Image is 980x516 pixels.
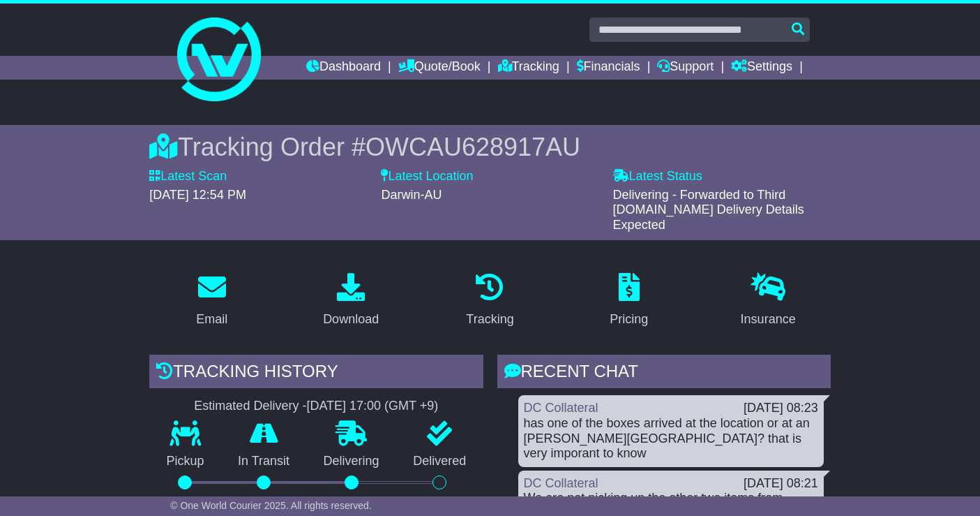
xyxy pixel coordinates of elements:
a: Support [657,56,714,80]
a: Tracking [457,268,522,334]
a: DC Collateral [524,401,598,415]
p: Delivering [306,454,396,469]
a: Pricing [601,268,657,334]
a: Download [314,268,388,334]
span: OWCAU628917AU [365,133,580,161]
p: In Transit [221,454,307,469]
span: [DATE] 12:54 PM [149,188,246,202]
label: Latest Scan [149,169,227,184]
div: Estimated Delivery - [149,399,483,414]
div: has one of the boxes arrived at the location or at an [PERSON_NAME][GEOGRAPHIC_DATA]? that is ver... [524,416,818,462]
div: [DATE] 08:23 [744,401,818,416]
div: [DATE] 17:00 (GMT +9) [306,399,438,414]
span: Darwin-AU [381,188,442,202]
div: Pricing [610,310,648,329]
div: Download [323,310,379,329]
span: Delivering - Forwarded to Third [DOMAIN_NAME] Delivery Details Expected [613,188,804,232]
a: Dashboard [306,56,381,80]
div: Tracking [466,310,513,329]
label: Latest Location [381,169,473,184]
div: RECENT CHAT [497,355,831,392]
span: © One World Courier 2025. All rights reserved. [170,500,372,511]
a: DC Collateral [524,476,598,490]
a: Quote/Book [398,56,481,80]
label: Latest Status [613,169,702,184]
div: Email [196,310,227,329]
a: Insurance [732,268,805,334]
div: Insurance [741,310,796,329]
a: Settings [731,56,792,80]
a: Email [187,268,236,334]
div: Tracking Order # [149,132,831,162]
div: [DATE] 08:21 [744,476,818,492]
a: Tracking [498,56,559,80]
a: Financials [577,56,640,80]
div: Tracking history [149,355,483,392]
p: Delivered [396,454,483,469]
p: Pickup [149,454,221,469]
